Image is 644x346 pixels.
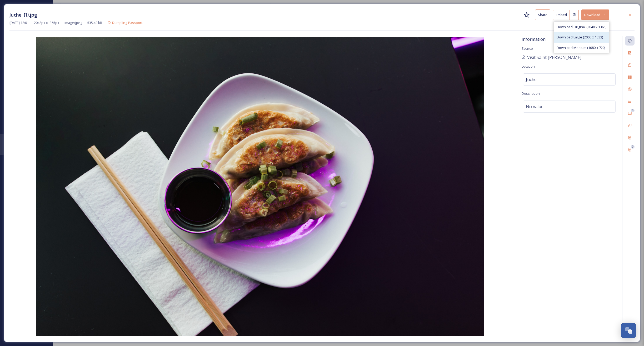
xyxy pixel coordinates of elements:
[526,103,544,110] span: No value.
[522,91,540,96] span: Description
[535,9,550,20] button: Share
[522,46,533,51] span: Source
[522,64,535,69] span: Location
[631,109,635,112] div: 0
[631,145,635,149] div: 0
[87,20,102,25] span: 535.49 kB
[621,323,636,338] button: Open Chat
[527,54,581,61] span: Visit Saint [PERSON_NAME]
[112,20,143,25] span: Dumpling Passport
[526,76,537,83] span: Juche
[557,24,606,29] span: Download Original (2048 x 1365)
[557,45,605,50] span: Download Medium (1080 x 720)
[553,10,570,20] button: Embed
[34,20,59,25] span: 2048 px x 1365 px
[64,20,82,25] span: image/jpeg
[581,9,609,20] button: Download
[9,20,29,25] span: [DATE] 18:01
[557,35,603,40] span: Download Large (2000 x 1333)
[522,36,546,42] span: Information
[9,37,511,336] img: Juche-%281%29.jpg
[9,11,37,19] h3: Juche-(1).jpg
